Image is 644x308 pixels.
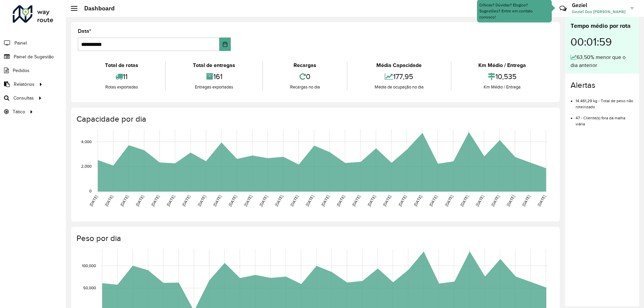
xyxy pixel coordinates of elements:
[382,194,392,207] text: [DATE]
[14,53,54,60] span: Painel de Sugestão
[571,53,634,69] div: 63,50% menor que o dia anterior
[413,194,423,207] text: [DATE]
[119,194,129,207] text: [DATE]
[506,194,516,207] text: [DATE]
[305,194,315,207] text: [DATE]
[13,108,25,115] span: Tático
[320,194,330,207] text: [DATE]
[537,194,546,207] text: [DATE]
[135,194,145,207] text: [DATE]
[76,114,553,124] h4: Capacidade por dia
[349,84,449,90] div: Média de ocupação no dia
[444,194,453,207] text: [DATE]
[475,194,485,207] text: [DATE]
[453,69,551,84] div: 10,535
[77,5,115,12] h2: Dashboard
[14,40,27,47] span: Painel
[576,110,634,127] li: 47 - Cliente(s) fora da malha viária
[336,194,345,207] text: [DATE]
[167,84,260,90] div: Entregas exportadas
[521,194,531,207] text: [DATE]
[460,194,469,207] text: [DATE]
[490,194,500,207] text: [DATE]
[82,263,96,268] text: 100,000
[197,194,207,207] text: [DATE]
[79,61,163,69] div: Total de rotas
[576,93,634,110] li: 14.461,29 kg - Total de peso não roteirizado
[228,194,237,207] text: [DATE]
[89,189,92,193] text: 0
[265,84,345,90] div: Recargas no dia
[351,194,361,207] text: [DATE]
[76,234,553,243] h4: Peso por dia
[212,194,222,207] text: [DATE]
[166,194,175,207] text: [DATE]
[274,194,284,207] text: [DATE]
[79,84,163,90] div: Rotas exportadas
[104,194,114,207] text: [DATE]
[243,194,253,207] text: [DATE]
[89,194,98,207] text: [DATE]
[265,69,345,84] div: 0
[167,69,260,84] div: 161
[181,194,191,207] text: [DATE]
[219,38,231,51] button: Choose Date
[453,84,551,90] div: Km Médio / Entrega
[571,80,634,90] h4: Alertas
[78,27,91,35] label: Data
[571,21,634,30] div: Tempo médio por rota
[13,67,30,74] span: Pedidos
[572,9,626,15] span: Geziel Dos [PERSON_NAME]
[83,286,96,290] text: 50,000
[453,61,551,69] div: Km Médio / Entrega
[259,194,268,207] text: [DATE]
[265,61,345,69] div: Recargas
[572,2,626,8] h3: Geziel
[289,194,299,207] text: [DATE]
[367,194,376,207] text: [DATE]
[397,194,407,207] text: [DATE]
[13,95,34,102] span: Consultas
[556,1,570,16] a: Contato Rápido
[167,61,260,69] div: Total de entregas
[150,194,160,207] text: [DATE]
[81,139,92,144] text: 4,000
[79,69,163,84] div: 11
[14,81,35,88] span: Relatórios
[428,194,438,207] text: [DATE]
[81,164,92,169] text: 2,000
[349,61,449,69] div: Média Capacidade
[349,69,449,84] div: 177,95
[571,30,634,53] div: 00:01:59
